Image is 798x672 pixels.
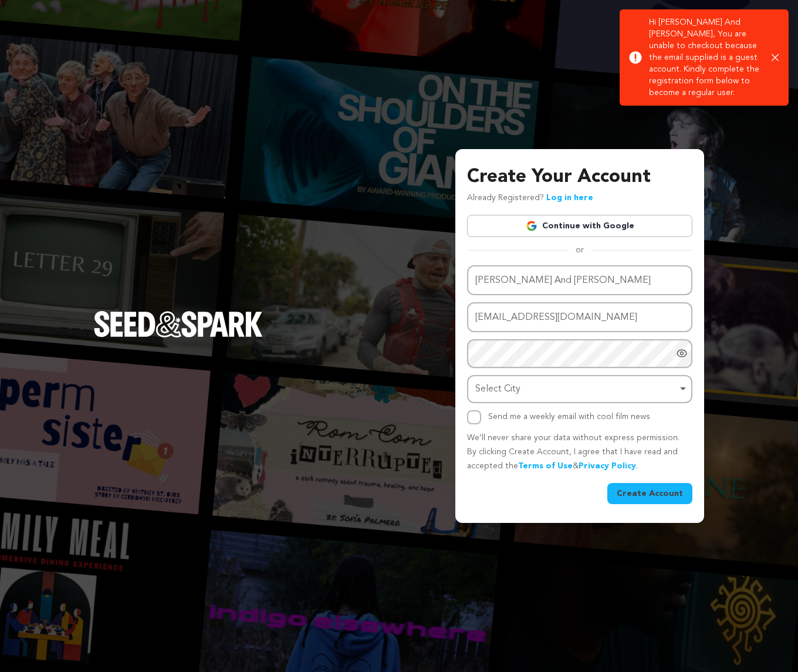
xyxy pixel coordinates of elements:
[94,311,263,337] img: Seed&Spark Logo
[467,163,692,191] h3: Create Your Account
[467,215,692,237] a: Continue with Google
[467,431,692,473] p: We’ll never share your data without express permission. By clicking Create Account, I agree that ...
[569,244,591,256] span: or
[467,191,593,205] p: Already Registered?
[649,16,762,99] p: Hi [PERSON_NAME] And [PERSON_NAME], You are unable to checkout because the email supplied is a gu...
[546,194,593,202] a: Log in here
[518,462,573,470] a: Terms of Use
[475,381,677,398] div: Select City
[467,265,692,295] input: Name
[579,462,636,470] a: Privacy Policy
[467,302,692,332] input: Email address
[607,483,692,504] button: Create Account
[94,311,263,360] a: Seed&Spark Homepage
[488,413,650,421] label: Send me a weekly email with cool film news
[676,347,688,359] a: Show password as plain text. Warning: this will display your password on the screen.
[526,220,537,232] img: Google logo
